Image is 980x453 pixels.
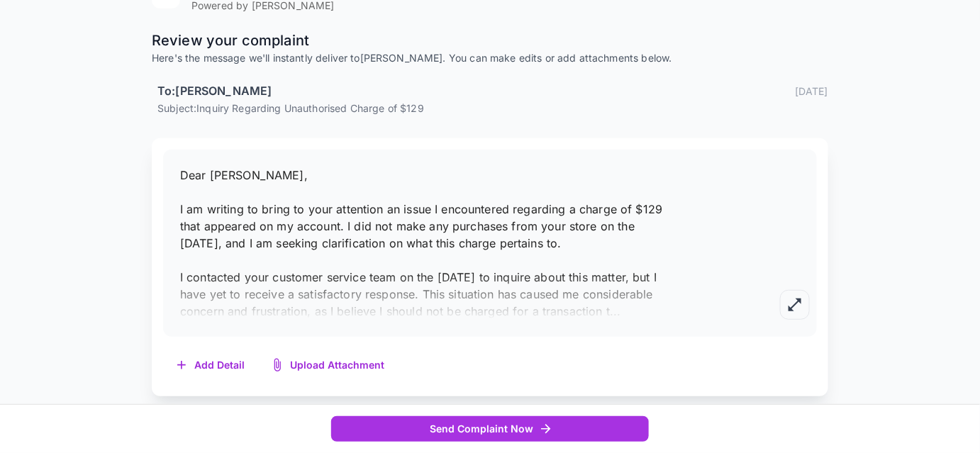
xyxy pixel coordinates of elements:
button: Send Complaint Now [331,416,649,442]
p: Here's the message we'll instantly deliver to [PERSON_NAME] . You can make edits or add attachmen... [152,51,828,65]
span: ... [610,304,620,318]
h6: To: [PERSON_NAME] [157,82,272,101]
button: Upload Attachment [259,351,399,380]
p: Review your complaint [152,30,828,51]
button: Add Detail [163,351,259,380]
p: [DATE] [795,84,828,99]
p: Subject: Inquiry Regarding Unauthorised Charge of $129 [157,101,828,116]
span: Dear [PERSON_NAME], I am writing to bring to your attention an issue I encountered regarding a ch... [180,168,662,318]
